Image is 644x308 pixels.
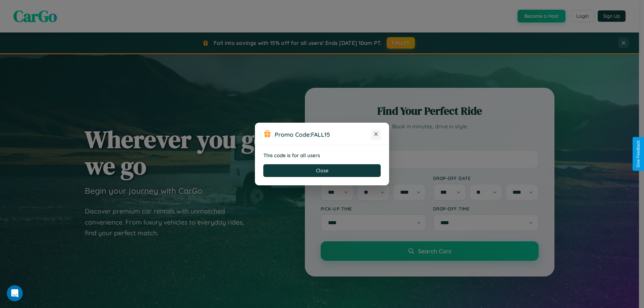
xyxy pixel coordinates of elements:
strong: This code is for all users [263,152,320,159]
iframe: Intercom live chat [7,285,23,301]
h3: Promo Code: [275,131,371,138]
button: Close [263,164,381,177]
div: Give Feedback [636,140,641,168]
b: FALL15 [311,131,330,138]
